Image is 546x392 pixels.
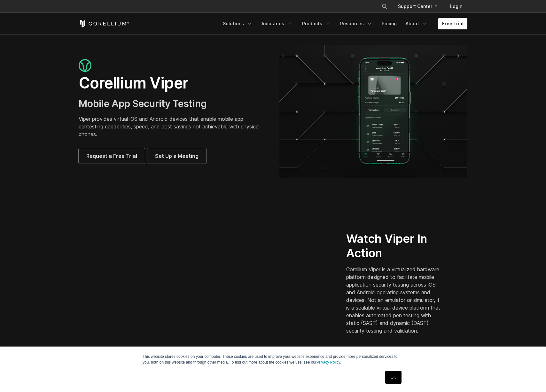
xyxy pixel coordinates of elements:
[279,45,467,178] img: viper_hero
[393,1,442,12] a: Support Center
[374,1,467,12] div: Navigation Menu
[385,371,402,384] a: OK
[445,1,467,12] a: Login
[79,59,91,72] img: viper_icon_large
[79,98,207,109] span: Mobile App Security Testing
[219,18,257,29] a: Solutions
[143,354,403,365] p: This website stores cookies on your computer. These cookies are used to improve your website expe...
[79,73,267,93] h1: Corellium Viper
[378,18,401,29] a: Pricing
[346,265,443,334] p: Corellium Viper is a virtualized hardware platform designed to facilitate mobile application secu...
[336,18,377,29] a: Resources
[379,1,390,12] button: Search
[258,18,297,29] a: Industries
[219,18,467,29] div: Navigation Menu
[346,232,443,260] h2: Watch Viper In Action
[79,20,129,27] a: Corellium Home
[79,148,145,164] a: Request a Free Trial
[402,18,432,29] a: About
[316,360,341,365] a: Privacy Policy.
[438,18,467,29] a: Free Trial
[86,152,137,160] span: Request a Free Trial
[155,152,199,160] span: Set Up a Meeting
[79,115,267,138] p: Viper provides virtual iOS and Android devices that enable mobile app pentesting capabilities, sp...
[147,148,206,164] a: Set Up a Meeting
[298,18,335,29] a: Products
